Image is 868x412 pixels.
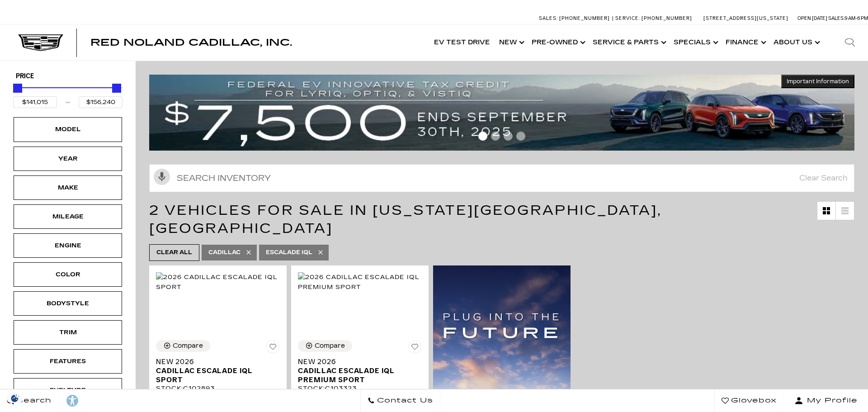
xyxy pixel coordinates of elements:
[642,15,692,21] span: [PHONE_NUMBER]
[45,212,90,222] div: Mileage
[803,394,858,407] span: My Profile
[45,124,90,134] div: Model
[156,357,273,366] span: New 2026
[14,147,122,171] div: YearYear
[156,366,273,384] span: Cadillac ESCALADE IQL Sport
[559,15,610,21] span: [PHONE_NUMBER]
[669,24,721,61] a: Specials
[298,340,352,352] button: Compare Vehicle
[14,394,52,407] span: Search
[45,298,90,308] div: Bodystyle
[266,340,280,357] button: Save Vehicle
[539,15,558,21] span: Sales:
[784,389,868,412] button: Open user profile menu
[787,78,849,85] span: Important Information
[14,233,122,258] div: EngineEngine
[504,132,513,141] span: Go to slide 3
[539,16,612,21] a: Sales: [PHONE_NUMBER]
[45,270,90,279] div: Color
[90,38,292,47] a: Red Noland Cadillac, Inc.
[45,385,90,395] div: Fueltype
[298,366,415,384] span: Cadillac ESCALADE IQL Premium Sport
[721,24,769,61] a: Finance
[781,75,854,88] button: Important Information
[13,96,57,108] input: Minimum
[5,393,25,403] section: Click to Open Cookie Consent Modal
[149,202,662,237] span: 2 Vehicles for Sale in [US_STATE][GEOGRAPHIC_DATA], [GEOGRAPHIC_DATA]
[14,378,122,403] div: FueltypeFueltype
[16,72,120,81] h5: Price
[375,394,433,407] span: Contact Us
[491,132,500,141] span: Go to slide 2
[588,24,669,61] a: Service & Parts
[45,327,90,337] div: Trim
[156,247,192,258] span: Clear All
[5,393,25,403] img: Opt-Out Icon
[79,96,123,108] input: Maximum
[149,75,854,150] img: vrp-tax-ending-august-version
[298,384,422,393] div: Stock : C103323
[45,154,90,164] div: Year
[516,132,525,141] span: Go to slide 4
[14,117,122,142] div: ModelModel
[612,16,694,21] a: Service: [PHONE_NUMBER]
[156,340,210,352] button: Compare Vehicle
[495,24,527,61] a: New
[156,272,280,292] img: 2026 Cadillac ESCALADE IQL Sport
[45,356,90,366] div: Features
[154,169,170,185] svg: Click to toggle on voice search
[14,291,122,316] div: BodystyleBodystyle
[14,349,122,374] div: FeaturesFeatures
[156,357,280,384] a: New 2026Cadillac ESCALADE IQL Sport
[298,272,422,292] img: 2026 Cadillac ESCALADE IQL Premium Sport
[315,342,345,350] div: Compare
[360,389,440,412] a: Contact Us
[266,247,312,258] span: Escalade IQL
[173,342,203,350] div: Compare
[769,24,823,61] a: About Us
[18,34,63,52] img: Cadillac Dark Logo with Cadillac White Text
[14,204,122,229] div: MileageMileage
[828,15,844,21] span: Sales:
[844,15,868,21] span: 9 AM-6 PM
[703,15,788,21] a: [STREET_ADDRESS][US_STATE]
[298,357,415,366] span: New 2026
[14,262,122,287] div: ColorColor
[408,340,422,357] button: Save Vehicle
[208,247,241,258] span: Cadillac
[149,164,854,192] input: Search Inventory
[527,24,588,61] a: Pre-Owned
[13,81,123,108] div: Price
[615,15,640,21] span: Service:
[797,15,827,21] span: Open [DATE]
[729,394,777,407] span: Glovebox
[298,357,422,384] a: New 2026Cadillac ESCALADE IQL Premium Sport
[13,84,22,93] div: Minimum Price
[14,175,122,200] div: MakeMake
[90,37,292,48] span: Red Noland Cadillac, Inc.
[14,320,122,345] div: TrimTrim
[714,389,784,412] a: Glovebox
[156,384,280,393] div: Stock : C102893
[429,24,495,61] a: EV Test Drive
[45,241,90,251] div: Engine
[112,84,121,93] div: Maximum Price
[478,132,487,141] span: Go to slide 1
[45,183,90,193] div: Make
